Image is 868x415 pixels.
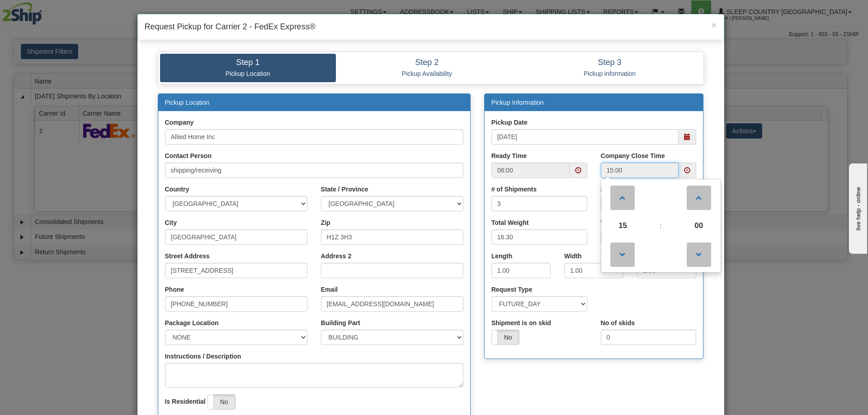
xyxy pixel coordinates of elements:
[491,118,528,127] label: Pickup Date
[165,185,189,194] label: Country
[609,238,636,270] a: Decrement Hour
[343,58,511,67] h4: Step 2
[711,20,717,30] span: ×
[525,70,695,78] p: Pickup information
[609,181,636,214] a: Increment Hour
[343,70,511,78] p: Pickup Availability
[165,118,194,127] label: Company
[492,330,519,345] label: No
[208,395,235,409] label: No
[165,151,212,160] label: Contact Person
[321,252,352,261] label: Address 2
[165,285,184,294] label: Phone
[491,218,529,227] label: Total Weight
[847,161,867,253] iframe: chat widget
[685,181,712,214] a: Increment Minute
[601,318,635,327] label: No of skids
[564,252,582,261] label: Width
[321,218,330,227] label: Zip
[491,318,551,327] label: Shipment is on skid
[321,185,368,194] label: State / Province
[610,214,635,238] span: Pick Hour
[160,54,336,82] a: Step 1 Pickup Location
[321,318,360,327] label: Building Part
[491,252,513,261] label: Length
[491,285,533,294] label: Request Type
[165,318,219,327] label: Package Location
[601,151,665,160] label: Company Close Time
[687,214,711,238] span: Pick Minute
[165,99,210,106] a: Pickup Location
[336,54,518,82] a: Step 2 Pickup Availability
[165,352,241,361] label: Instructions / Description
[491,151,527,160] label: Ready Time
[7,8,84,14] div: live help - online
[685,238,712,270] a: Decrement Minute
[167,58,330,67] h4: Step 1
[167,70,330,78] p: Pickup Location
[711,20,717,30] button: Close
[518,54,702,82] a: Step 3 Pickup information
[165,218,177,227] label: City
[165,252,210,261] label: Street Address
[642,214,679,238] td: :
[491,99,544,106] a: Pickup Information
[165,397,206,406] label: Is Residential
[525,58,695,67] h4: Step 3
[491,185,537,194] label: # of Shipments
[321,285,338,294] label: Email
[145,21,717,33] h4: Request Pickup for Carrier 2 - FedEx Express®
